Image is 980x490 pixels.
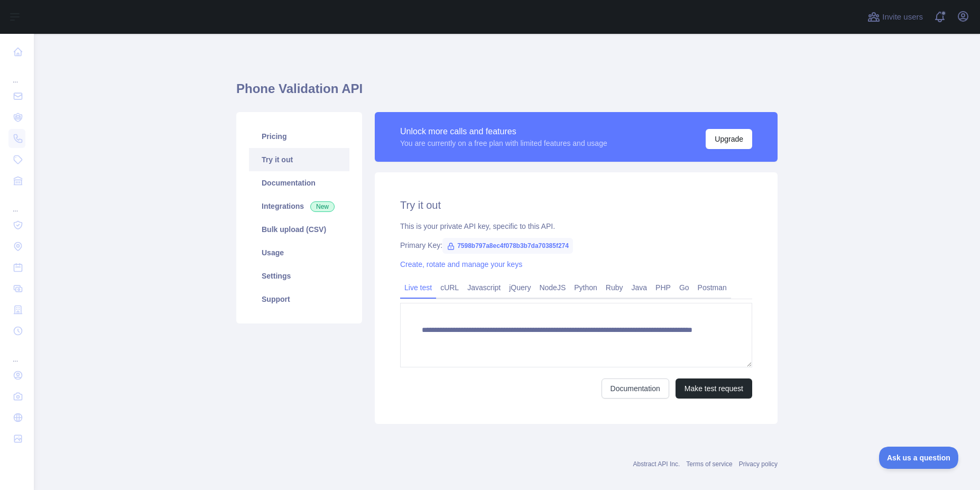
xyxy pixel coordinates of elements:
a: Java [627,279,652,296]
h1: Phone Validation API [236,80,778,106]
div: You are currently on a free plan with limited features and usage [400,138,607,149]
div: ... [8,63,25,85]
a: cURL [436,279,463,296]
iframe: Toggle Customer Support [879,447,959,469]
a: Python [570,279,602,296]
button: Make test request [676,378,752,399]
a: Postman [694,279,731,296]
span: Invite users [882,11,923,23]
a: Abstract API Inc. [633,460,680,468]
a: Bulk upload (CSV) [249,218,349,241]
a: jQuery [505,279,535,296]
a: Terms of service [686,460,732,468]
span: New [310,201,335,212]
div: This is your private API key, specific to this API. [400,221,752,232]
a: Try it out [249,148,349,171]
h2: Try it out [400,198,752,212]
a: Support [249,288,349,311]
a: Ruby [602,279,627,296]
a: Documentation [249,171,349,195]
a: NodeJS [535,279,570,296]
a: Live test [400,279,436,296]
a: Create, rotate and manage your keys [400,260,522,269]
div: ... [8,192,25,214]
span: 7598b797a8ec4f078b3b7da70385f274 [442,238,573,254]
button: Invite users [865,8,925,25]
a: Javascript [463,279,505,296]
a: Documentation [602,378,669,399]
a: PHP [651,279,675,296]
div: Primary Key: [400,240,752,251]
div: ... [8,343,25,364]
button: Upgrade [706,129,752,149]
a: Integrations New [249,195,349,218]
a: Pricing [249,125,349,148]
a: Go [675,279,694,296]
a: Privacy policy [739,460,778,468]
div: Unlock more calls and features [400,125,607,138]
a: Settings [249,264,349,288]
a: Usage [249,241,349,264]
